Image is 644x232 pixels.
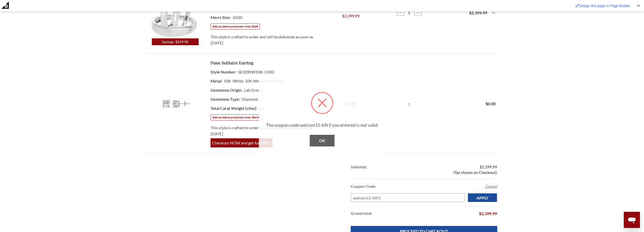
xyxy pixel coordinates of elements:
a: Dune Solitaire Earring [211,60,254,66]
input: Apply [468,193,497,202]
span: Design this page in Page Builder [579,4,630,8]
dt: Style Number: [211,67,237,76]
input: Dune 1/2 Carat T.W. Lab Grown Diamond Solitaire Earring 10K White Gold [405,102,413,107]
img: Photo of Dune 1/2 Carat T.W. Lab Grown Diamond Solitaire Earring 10K White Gold [SE2090W-C000] [146,75,204,133]
strong: $0.00 [486,101,496,106]
span: Savings: $249.98 [152,38,199,45]
input: Heath 1/3 ct tw. Lab Grown Diamond Heart Solitaire Trio Set 14K White Gold [405,10,413,15]
dt: Metal: [211,76,222,86]
span: (Tax shown on Checkout) [453,170,497,175]
strong: Grand total: [351,211,372,216]
dt: Men's Size: [211,13,231,22]
span: $2,399.99 [342,13,360,19]
button: Cancel [485,183,497,189]
strong: $2,399.99 [469,10,487,15]
dd: SE2090W10K-C000 [211,67,316,76]
span: This style is crafted to order and will be delivered as soon as [DATE] [211,34,313,46]
a: Design this page in Page Builder [573,1,633,10]
span: $2,649.97 [342,7,360,12]
span: Checkout NOW and get for FREE! [211,138,273,147]
strong: Subtotal: [351,164,367,169]
dt: Gemstone Type: [211,95,240,104]
input: Enter your coupon code [351,193,465,202]
dd: 10.00 [211,13,316,22]
dt: Gemstone Origin: [211,86,242,95]
dt: Total Carat Weight (cttw): [211,104,257,113]
span: $2,399.99 [480,164,497,169]
span: The coupon code welcom15-b9r2 you entered is not valid. [266,122,378,128]
span: $2,399.99 [479,211,497,216]
strong: Coupon Code: [351,184,376,189]
iframe: Button to launch messaging window [624,212,640,228]
button: Remove Heath 1/3 ct tw. Lab Grown Diamond Heart Solitaire Trio Set 14K White Gold from cart [491,10,496,15]
span: This style is crafted to order and will be delivered as soon as [DATE] [211,124,313,137]
button: OK [310,135,335,146]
